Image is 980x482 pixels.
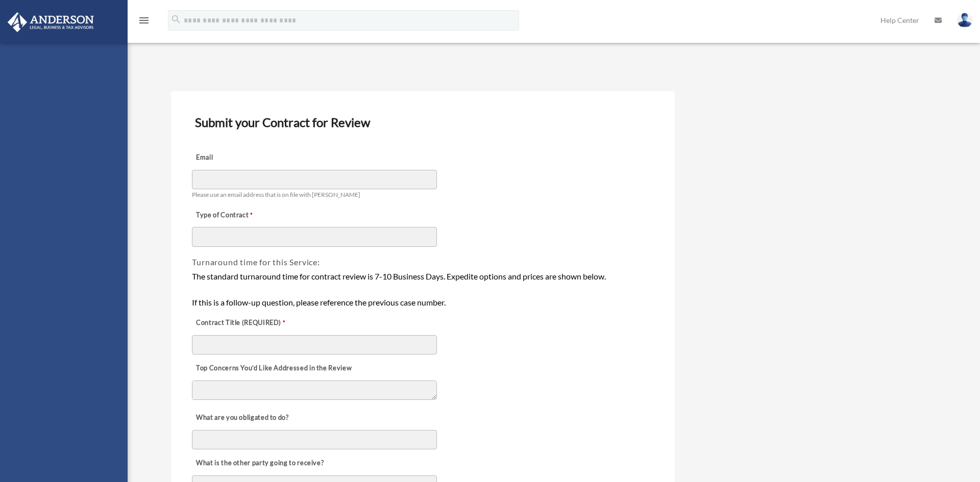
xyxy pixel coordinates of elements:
label: Email [192,151,294,165]
span: Turnaround time for this Service: [192,257,320,267]
label: Top Concerns You’d Like Addressed in the Review [192,361,354,375]
label: What is the other party going to receive? [192,456,326,471]
div: The standard turnaround time for contract review is 7-10 Business Days. Expedite options and pric... [192,270,653,309]
i: search [170,14,182,25]
span: Please use an email address that is on file with [PERSON_NAME] [192,191,360,198]
i: menu [138,14,150,27]
img: Anderson Advisors Platinum Portal [5,12,97,32]
a: menu [138,18,150,27]
img: User Pic [957,13,972,28]
label: Type of Contract [192,208,294,222]
h3: Submit your Contract for Review [191,112,654,133]
label: Contract Title (REQUIRED) [192,316,294,330]
label: What are you obligated to do? [192,411,294,425]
